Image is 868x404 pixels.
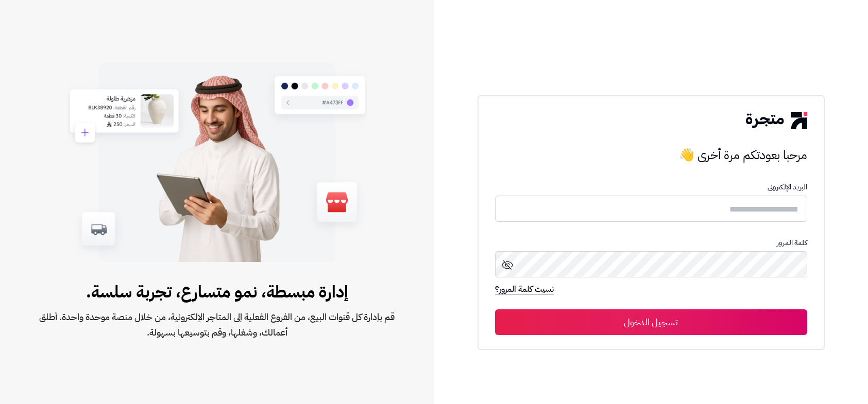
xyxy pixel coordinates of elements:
span: إدارة مبسطة، نمو متسارع، تجربة سلسة. [33,279,401,304]
p: كلمة المرور [495,239,807,247]
a: نسيت كلمة المرور؟ [495,283,554,297]
h3: مرحبا بعودتكم مرة أخرى 👋 [495,145,807,165]
p: البريد الإلكترونى [495,183,807,191]
span: قم بإدارة كل قنوات البيع، من الفروع الفعلية إلى المتاجر الإلكترونية، من خلال منصة موحدة واحدة. أط... [33,309,401,340]
button: تسجيل الدخول [495,309,807,335]
img: logo-2.png [746,112,807,129]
